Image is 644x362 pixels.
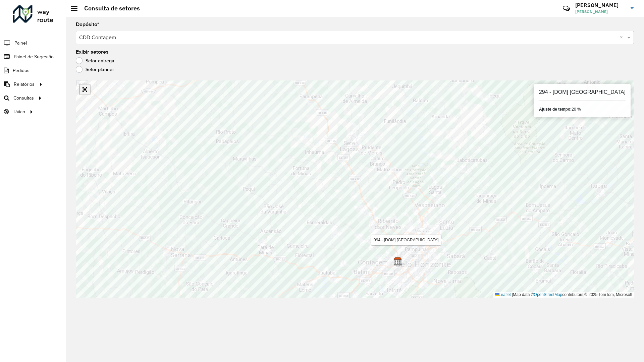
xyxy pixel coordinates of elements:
span: Clear all [620,34,626,42]
label: Setor planner [76,66,114,73]
span: Painel [14,40,27,47]
span: [PERSON_NAME] [575,9,626,15]
a: OpenStreetMap [534,292,562,297]
span: Painel de Sugestão [14,53,54,60]
strong: Ajuste de tempo: [539,107,572,112]
span: Pedidos [13,67,30,74]
a: Leaflet [495,292,511,297]
span: | [512,292,513,297]
label: Setor entrega [76,57,114,64]
span: Tático [13,108,25,115]
a: Contato Rápido [559,1,574,16]
h2: Consulta de setores [77,5,140,12]
h3: [PERSON_NAME] [575,2,626,8]
span: Consultas [13,95,34,102]
label: Exibir setores [76,48,109,56]
div: Map data © contributors,© 2025 TomTom, Microsoft [493,292,634,298]
span: Relatórios [14,81,35,88]
a: Abrir mapa em tela cheia [80,84,90,95]
h6: 294 - [DOM] [GEOGRAPHIC_DATA] [539,89,626,95]
label: Depósito [76,20,99,28]
div: 20 % [539,106,626,112]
